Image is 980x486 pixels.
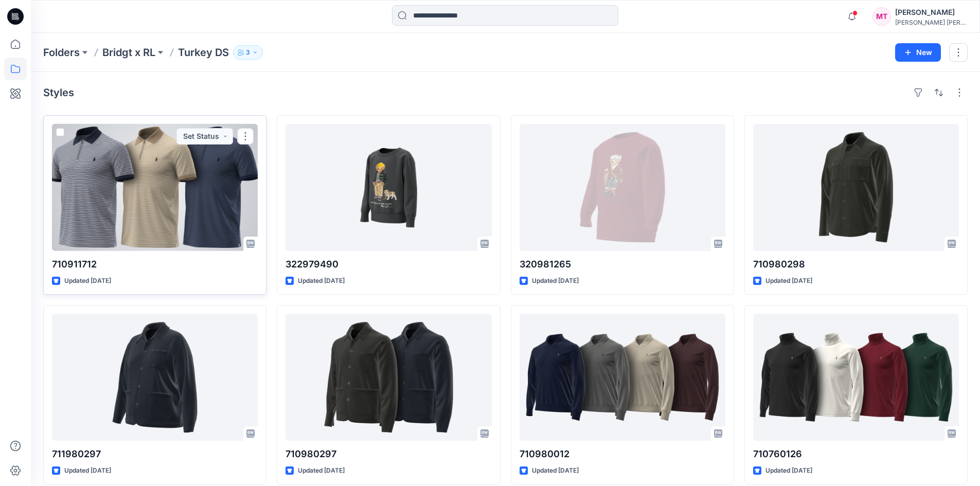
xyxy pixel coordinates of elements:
p: Updated [DATE] [532,465,579,476]
a: Folders [43,45,80,60]
a: 710911712 [52,124,258,251]
h4: Styles [43,86,74,99]
p: Updated [DATE] [765,276,812,286]
p: Updated [DATE] [532,276,579,286]
p: 711980297 [52,447,258,461]
button: 3 [233,45,263,60]
div: MT [872,7,891,26]
p: Updated [DATE] [298,465,345,476]
button: New [895,43,941,62]
p: Updated [DATE] [765,465,812,476]
a: 710980297 [286,314,491,441]
p: 710980297 [286,447,491,461]
a: 710760126 [753,314,959,441]
a: 710980012 [520,314,725,441]
div: [PERSON_NAME] [895,6,967,19]
p: Updated [DATE] [298,276,345,286]
p: 710980012 [520,447,725,461]
a: Bridgt x RL [102,45,155,60]
div: [PERSON_NAME] [PERSON_NAME] [895,19,967,26]
p: 320981265 [520,257,725,272]
a: 711980297 [52,314,258,441]
p: 710911712 [52,257,258,272]
a: 322979490 [286,124,491,251]
p: 710760126 [753,447,959,461]
p: 322979490 [286,257,491,272]
a: 710980298 [753,124,959,251]
p: Updated [DATE] [64,465,111,476]
a: 320981265 [520,124,725,251]
p: Updated [DATE] [64,276,111,286]
p: 3 [246,47,250,58]
p: Turkey DS [178,45,229,60]
p: 710980298 [753,257,959,272]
